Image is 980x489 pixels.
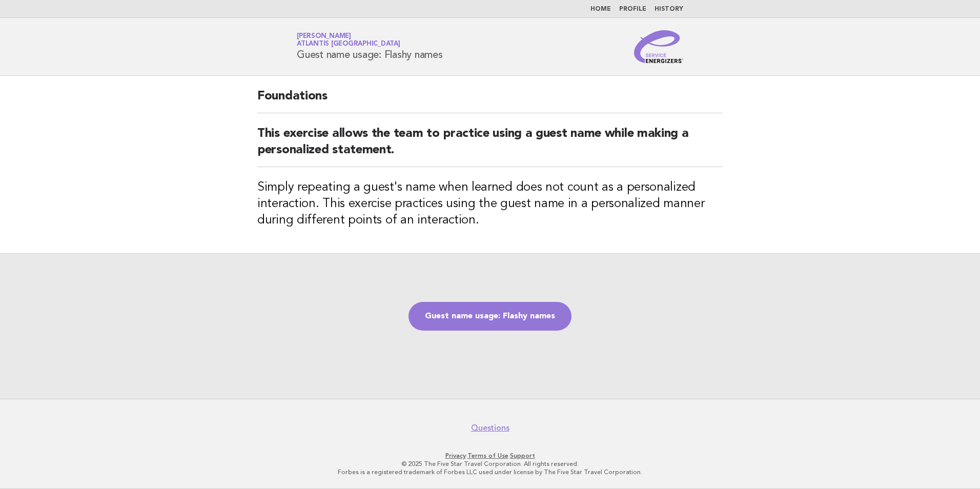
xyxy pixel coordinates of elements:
[257,126,723,167] h2: This exercise allows the team to practice using a guest name while making a personalized statement.
[297,33,443,60] h1: Guest name usage: Flashy names
[409,302,571,331] a: Guest name usage: Flashy names
[297,41,400,48] span: Atlantis [GEOGRAPHIC_DATA]
[297,33,400,47] a: [PERSON_NAME]Atlantis [GEOGRAPHIC_DATA]
[590,6,611,12] a: Home
[467,452,508,459] a: Terms of Use
[176,468,804,476] p: Forbes is a registered trademark of Forbes LLC used under license by The Five Star Travel Corpora...
[655,6,683,12] a: History
[471,423,509,433] a: Questions
[445,452,466,459] a: Privacy
[176,460,804,468] p: © 2025 The Five Star Travel Corporation. All rights reserved.
[257,179,723,229] h3: Simply repeating a guest's name when learned does not count as a personalized interaction. This e...
[176,452,804,460] p: · ·
[257,88,723,113] h2: Foundations
[619,6,646,12] a: Profile
[510,452,535,459] a: Support
[634,30,683,63] img: Service Energizers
